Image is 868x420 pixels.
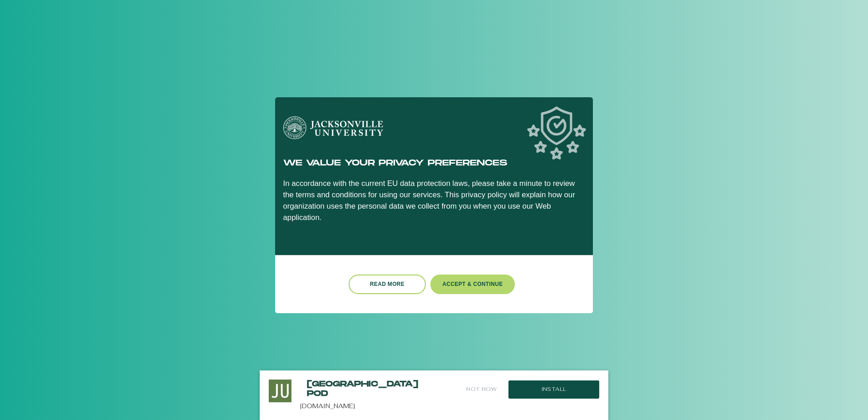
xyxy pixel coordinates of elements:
[430,275,515,294] button: Accept & Continue
[300,402,355,410] a: [DOMAIN_NAME]
[349,275,426,294] button: Read more
[283,158,585,168] h5: We value your privacy preferences
[283,178,585,223] p: In accordance with the current EU data protection laws, please take a minute to review the terms ...
[283,116,383,140] img: Jacksonville University logo
[508,380,599,399] button: Install
[269,380,291,402] img: Install this Application?
[465,380,498,399] button: Not Now
[307,380,402,398] h2: [GEOGRAPHIC_DATA] POD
